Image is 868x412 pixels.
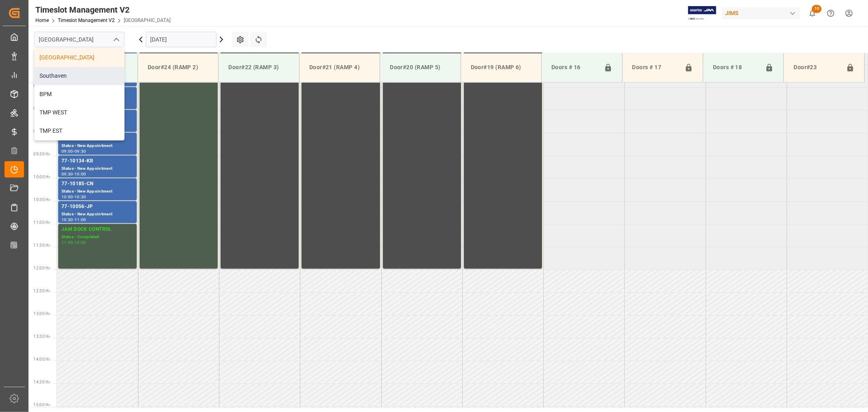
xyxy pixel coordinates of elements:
[74,195,86,199] div: 10:30
[803,4,822,22] button: show 10 new notifications
[109,33,122,46] button: close menu
[33,83,50,88] span: 08:00 Hr
[33,357,50,362] span: 14:00 Hr
[61,234,133,241] div: Status - Completed
[33,175,50,179] span: 10:00 Hr
[33,197,50,202] span: 10:30 Hr
[61,157,133,165] div: 77-10134-KR
[61,180,133,188] div: 77-10185-CN
[73,149,74,153] div: -
[33,152,50,156] span: 09:30 Hr
[33,289,50,293] span: 12:30 Hr
[61,241,73,244] div: 11:00
[387,60,454,75] div: Door#20 (RAMP 5)
[73,241,74,244] div: -
[73,172,74,176] div: -
[33,380,50,384] span: 14:30 Hr
[629,60,681,75] div: Doors # 17
[61,195,73,199] div: 10:00
[722,7,800,19] div: JIMS
[74,241,86,244] div: 12:00
[35,103,124,122] div: TMP WEST
[35,67,124,85] div: Southaven
[33,106,50,111] span: 08:30 Hr
[33,243,50,248] span: 11:30 Hr
[35,48,124,67] div: [GEOGRAPHIC_DATA]
[688,6,716,20] img: Exertis%20JAM%20-%20Email%20Logo.jpg_1722504956.jpg
[61,149,73,153] div: 09:00
[33,220,50,225] span: 11:00 Hr
[468,60,535,75] div: Door#19 (RAMP 6)
[790,60,843,75] div: Door#23
[722,5,803,21] button: JIMS
[74,149,86,153] div: 09:30
[61,203,133,211] div: 77-10056-JP
[306,60,373,75] div: Door#21 (RAMP 4)
[710,60,762,75] div: Doors # 18
[34,32,125,47] input: Type to search/select
[822,4,840,22] button: Help Center
[61,188,133,195] div: Status - New Appointment
[144,60,212,75] div: Door#24 (RAMP 2)
[61,142,133,149] div: Status - New Appointment
[74,172,86,176] div: 10:00
[61,218,73,221] div: 10:30
[35,85,124,103] div: BPM
[73,218,74,221] div: -
[61,226,133,234] div: JAM DOCK CONTROL
[35,4,171,16] div: Timeslot Management V2
[61,172,73,176] div: 09:30
[73,195,74,199] div: -
[35,122,124,140] div: TMP EST
[74,218,86,221] div: 11:00
[35,18,49,23] a: Home
[33,403,50,407] span: 15:00 Hr
[146,32,216,47] input: MM-DD-YYYY
[33,129,50,134] span: 09:00 Hr
[812,5,822,13] span: 10
[33,311,50,316] span: 13:00 Hr
[61,211,133,218] div: Status - New Appointment
[61,165,133,172] div: Status - New Appointment
[225,60,292,75] div: Door#22 (RAMP 3)
[58,18,115,23] a: Timeslot Management V2
[33,266,50,270] span: 12:00 Hr
[548,60,600,75] div: Doors # 16
[33,334,50,339] span: 13:30 Hr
